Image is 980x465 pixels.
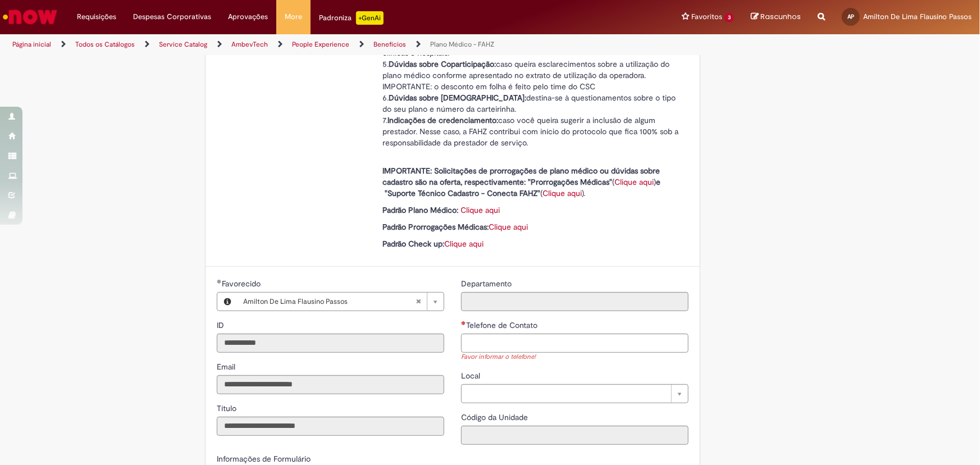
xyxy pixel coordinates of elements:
[77,11,116,22] span: Requisições
[222,279,263,289] span: Necessários - Favorecido
[751,12,801,22] a: Rascunhos
[389,59,496,69] strong: Dúvidas sobre Coparticipação:
[461,278,514,289] label: Somente leitura - Departamento
[382,177,660,198] strong: e "Suporte Técnico Cadastro - Conecta FAHZ"
[217,403,239,414] label: Somente leitura - Título
[217,362,238,372] span: Somente leitura - Email
[217,279,222,284] span: Obrigatório Preenchido
[382,166,660,187] strong: IMPORTANTE: Solicitações de prorrogações de plano médico ou dúvidas sobre cadastro são na oferta,...
[388,115,498,125] strong: Indicações de credenciamento:
[319,11,384,25] div: Padroniza
[133,11,211,22] span: Despesas Corporativas
[382,239,444,249] strong: Padrão Check up:
[238,293,444,311] a: Amilton De Lima Flausino PassosLimpar campo Favorecido
[217,361,238,372] label: Somente leitura - Email
[461,412,530,423] label: Somente leitura - Código da Unidade
[461,292,689,311] input: Departamento
[217,320,226,331] label: Somente leitura - ID
[1,6,59,28] img: ServiceNow
[863,12,972,21] span: Amilton De Lima Flausino Passos
[217,334,444,353] input: ID
[461,353,689,362] div: Favor informar o telefone!
[461,205,500,215] a: Clique aqui
[159,40,207,49] a: Service Catalog
[444,239,484,249] a: Clique aqui
[382,205,458,215] strong: Padrão Plano Médico:
[243,293,416,311] span: Amilton De Lima Flausino Passos
[724,13,734,22] span: 3
[691,11,722,22] span: Favoritos
[461,371,482,381] span: Local
[217,293,238,311] button: Favorecido, Visualizar este registro Amilton De Lima Flausino Passos
[373,40,406,49] a: Benefícios
[382,222,489,232] strong: Padrão Prorrogações Médicas:
[382,154,680,199] p: ( ) ( ).
[430,40,494,49] a: Plano Médico - FAHZ
[75,40,135,49] a: Todos os Catálogos
[8,34,645,55] ul: Trilhas de página
[389,93,526,103] strong: Dúvidas sobre [DEMOGRAPHIC_DATA]:
[228,11,268,22] span: Aprovações
[847,13,854,20] span: AP
[217,375,444,394] input: Email
[461,384,689,403] a: Limpar campo Local
[356,11,384,25] p: +GenAi
[292,40,349,49] a: People Experience
[217,454,311,464] label: Informações de Formulário
[285,11,302,22] span: More
[466,320,540,330] span: Telefone de Contato
[760,11,801,22] span: Rascunhos
[231,40,268,49] a: AmbevTech
[410,293,427,311] abbr: Limpar campo Favorecido
[217,417,444,436] input: Título
[461,279,514,289] span: Somente leitura - Departamento
[461,321,466,325] span: Necessários
[217,320,226,330] span: Somente leitura - ID
[12,40,51,49] a: Página inicial
[461,426,689,445] input: Código da Unidade
[543,188,582,198] a: Clique aqui
[614,177,654,187] a: Clique aqui
[489,222,528,232] a: Clique aqui
[461,334,689,353] input: Telefone de Contato
[461,412,530,422] span: Somente leitura - Código da Unidade
[217,403,239,413] span: Somente leitura - Título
